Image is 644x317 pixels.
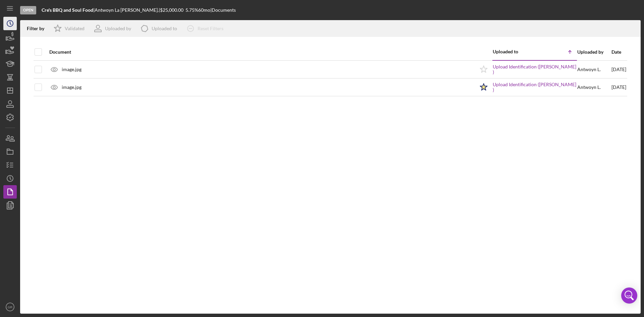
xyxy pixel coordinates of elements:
div: image.jpg [62,67,82,72]
div: image.jpg [62,85,82,90]
div: Uploaded by [105,26,131,31]
button: GR [3,300,17,314]
div: Open Intercom Messenger [621,287,637,304]
div: 60 mo [198,7,210,13]
div: | Documents [210,7,236,13]
div: Antwoyn L . [577,67,601,72]
div: Filter by [27,26,49,31]
div: Uploaded by [577,49,611,55]
div: 5.75 % [185,7,198,13]
div: $25,000.00 [160,7,185,13]
text: GR [8,305,12,309]
div: | [42,7,95,13]
div: Open [20,6,36,14]
a: Upload Identification ([PERSON_NAME] ) [493,82,577,93]
div: [DATE] [611,61,626,78]
div: Uploaded to [152,26,177,31]
div: [DATE] [611,79,626,96]
a: Upload Identification ([PERSON_NAME] ) [493,64,577,75]
div: Reset Filters [198,22,223,35]
div: Validated [65,26,85,31]
button: Reset Filters [182,22,230,35]
div: Antwoyn L . [577,85,601,90]
b: Cre's BBQ and Soul Food [42,7,93,13]
div: Uploaded to [493,49,535,54]
div: Document [49,49,475,55]
div: Antwoyn La [PERSON_NAME]. | [95,7,160,13]
div: Date [611,49,626,55]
